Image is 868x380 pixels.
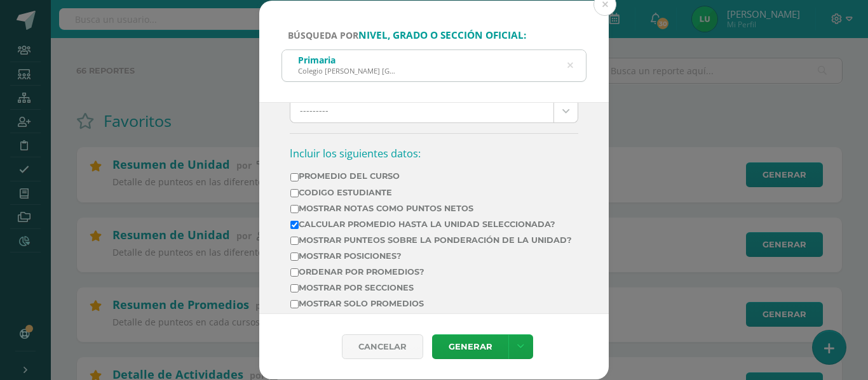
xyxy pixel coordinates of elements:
[282,50,586,81] input: ej. Primero primaria, etc.
[290,147,578,161] h3: Incluir los siguientes datos:
[290,188,572,197] label: Codigo Estudiante
[358,29,526,42] strong: nivel, grado o sección oficial:
[290,267,572,277] label: Ordenar por promedios?
[290,251,572,261] label: Mostrar posiciones?
[290,219,572,229] label: Calcular promedio hasta la unidad seleccionada?
[290,300,299,308] input: Mostrar solo promedios
[290,252,299,261] input: Mostrar posiciones?
[290,284,299,292] input: Mostrar por secciones
[290,237,299,245] input: Mostrar punteos sobre la ponderación de la unidad?
[290,283,572,292] label: Mostrar por secciones
[288,29,526,41] span: Búsqueda por
[290,171,572,181] label: Promedio del Curso
[290,221,299,229] input: Calcular promedio hasta la unidad seleccionada?
[290,205,299,213] input: Mostrar Notas Como Puntos Netos
[432,334,508,359] a: Generar
[298,54,397,66] div: Primaria
[298,66,397,75] div: Colegio [PERSON_NAME] [GEOGRAPHIC_DATA] Zona 14
[342,334,423,359] div: Cancelar
[290,173,299,181] input: Promedio del Curso
[290,204,572,213] label: Mostrar Notas Como Puntos Netos
[300,98,544,122] span: ---------
[290,235,572,245] label: Mostrar punteos sobre la ponderación de la unidad?
[290,268,299,277] input: Ordenar por promedios?
[290,98,578,122] a: ---------
[290,189,299,197] input: Codigo Estudiante
[290,299,572,308] label: Mostrar solo promedios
